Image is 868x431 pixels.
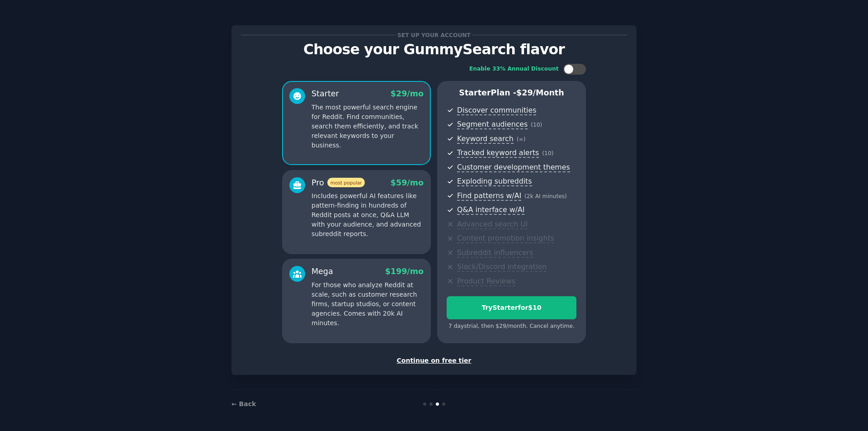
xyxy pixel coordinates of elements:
[516,88,564,97] span: $ 29 /month
[241,356,627,365] div: Continue on free tier
[311,88,339,99] div: Starter
[457,177,532,186] span: Exploding subreddits
[311,177,365,189] div: Pro
[231,400,256,407] a: ← Back
[447,322,576,331] div: 7 days trial, then $ 29 /month . Cancel anytime.
[457,163,570,172] span: Customer development themes
[311,103,424,150] p: The most powerful search engine for Reddit. Find communities, search them efficiently, and track ...
[311,191,424,239] p: Includes powerful AI features like pattern-finding in hundreds of Reddit posts at once, Q&A LLM w...
[327,178,365,187] span: most popular
[457,234,554,243] span: Content promotion insights
[469,65,559,73] div: Enable 33% Annual Discount
[457,205,524,215] span: Q&A interface w/AI
[517,136,526,142] span: ( ∞ )
[447,296,576,319] button: TryStarterfor$10
[457,277,515,286] span: Product Reviews
[524,193,567,199] span: ( 2k AI minutes )
[385,267,424,276] span: $ 199 /mo
[311,280,424,328] p: For those who analyze Reddit at scale, such as customer research firms, startup studios, or conte...
[447,87,576,99] p: Starter Plan -
[457,134,514,144] span: Keyword search
[457,248,533,258] span: Subreddit influencers
[391,89,424,98] span: $ 29 /mo
[311,266,333,277] div: Mega
[457,148,539,158] span: Tracked keyword alerts
[241,42,627,57] p: Choose your GummySearch flavor
[457,262,547,272] span: Slack/Discord integration
[531,122,542,128] span: ( 10 )
[447,303,576,313] div: Try Starter for $10
[391,178,424,187] span: $ 59 /mo
[457,106,536,115] span: Discover communities
[396,30,472,40] span: Set up your account
[542,150,553,156] span: ( 10 )
[457,120,528,129] span: Segment audiences
[457,220,528,229] span: Advanced search UI
[457,191,521,201] span: Find patterns w/AI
